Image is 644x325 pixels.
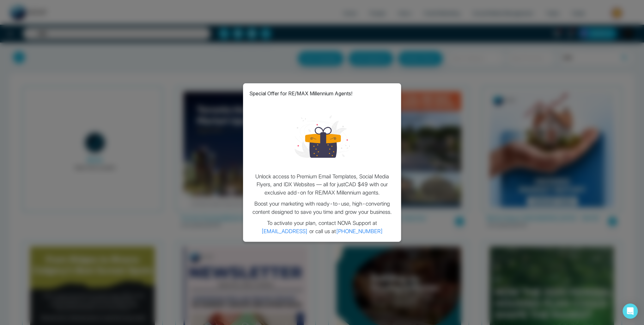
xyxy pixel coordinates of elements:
a: [PHONE_NUMBER] [336,228,383,234]
p: Unlock access to Premium Email Templates, Social Media Flyers, and IDX Websites — all for just CA... [249,173,395,197]
p: Special Offer for RE/MAX Millennium Agents! [249,90,352,97]
img: loading [295,109,350,164]
a: [EMAIL_ADDRESS] [261,228,308,234]
div: Open Intercom Messenger [623,303,638,319]
p: Boost your marketing with ready-to-use, high-converting content designed to save you time and gro... [249,200,395,216]
p: To activate your plan, contact NOVA Support at or call us at [249,219,395,235]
